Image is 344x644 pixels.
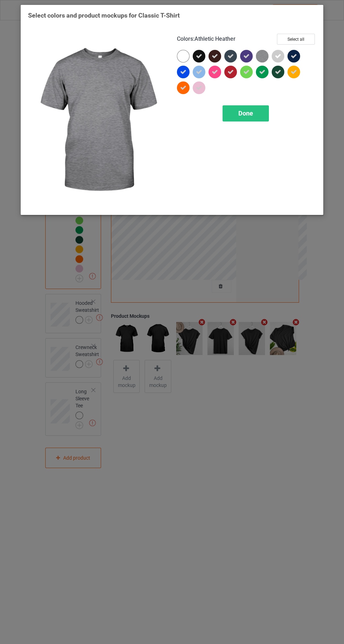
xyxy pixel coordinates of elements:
[238,110,253,117] span: Done
[177,35,236,43] h4: :
[28,34,167,208] img: regular.jpg
[194,35,236,42] span: Athletic Heather
[256,50,269,63] img: heather_texture.png
[28,12,180,19] span: Select colors and product mockups for Classic T-Shirt
[277,34,315,45] button: Select all
[177,35,193,42] span: Colors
